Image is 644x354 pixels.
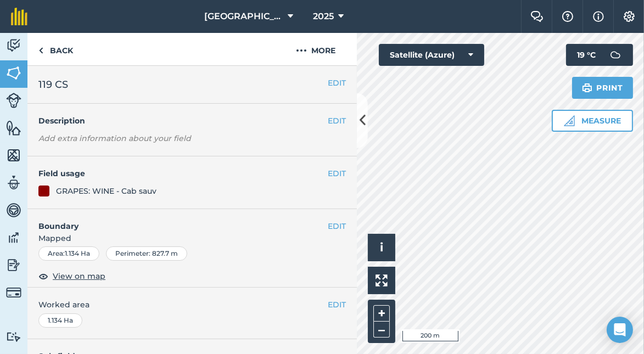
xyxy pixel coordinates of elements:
[38,77,68,92] span: 119 CS
[607,317,633,343] div: Open Intercom Messenger
[566,44,633,66] button: 19 °C
[604,44,626,66] img: svg+xml;base64,PD94bWwgdmVyc2lvbj0iMS4wIiBlbmNvZGluZz0idXRmLTgiPz4KPCEtLSBHZW5lcmF0b3I6IEFkb2JlIE...
[296,44,307,57] img: svg+xml;base64,PHN2ZyB4bWxucz0iaHR0cDovL3d3dy53My5vcmcvMjAwMC9zdmciIHdpZHRoPSIyMCIgaGVpZ2h0PSIyNC...
[328,115,346,127] button: EDIT
[38,44,43,57] img: svg+xml;base64,PHN2ZyB4bWxucz0iaHR0cDovL3d3dy53My5vcmcvMjAwMC9zdmciIHdpZHRoPSI5IiBoZWlnaHQ9IjI0Ii...
[379,44,484,66] button: Satellite (Azure)
[328,77,346,89] button: EDIT
[275,33,357,65] button: More
[6,257,21,273] img: svg+xml;base64,PD94bWwgdmVyc2lvbj0iMS4wIiBlbmNvZGluZz0idXRmLTgiPz4KPCEtLSBHZW5lcmF0b3I6IEFkb2JlIE...
[6,229,21,246] img: svg+xml;base64,PD94bWwgdmVyc2lvbj0iMS4wIiBlbmNvZGluZz0idXRmLTgiPz4KPCEtLSBHZW5lcmF0b3I6IEFkb2JlIE...
[38,246,99,261] div: Area : 1.134 Ha
[6,202,21,218] img: svg+xml;base64,PD94bWwgdmVyc2lvbj0iMS4wIiBlbmNvZGluZz0idXRmLTgiPz4KPCEtLSBHZW5lcmF0b3I6IEFkb2JlIE...
[106,246,187,261] div: Perimeter : 827.7 m
[38,133,191,143] em: Add extra information about your field
[373,322,390,338] button: –
[368,234,395,261] button: i
[38,313,82,328] div: 1.134 Ha
[564,115,575,126] img: Ruler icon
[6,120,21,136] img: svg+xml;base64,PHN2ZyB4bWxucz0iaHR0cDovL3d3dy53My5vcmcvMjAwMC9zdmciIHdpZHRoPSI1NiIgaGVpZ2h0PSI2MC...
[38,269,48,283] img: svg+xml;base64,PHN2ZyB4bWxucz0iaHR0cDovL3d3dy53My5vcmcvMjAwMC9zdmciIHdpZHRoPSIxOCIgaGVpZ2h0PSIyNC...
[11,8,27,25] img: fieldmargin Logo
[6,175,21,191] img: svg+xml;base64,PD94bWwgdmVyc2lvbj0iMS4wIiBlbmNvZGluZz0idXRmLTgiPz4KPCEtLSBHZW5lcmF0b3I6IEFkb2JlIE...
[27,232,357,244] span: Mapped
[6,147,21,164] img: svg+xml;base64,PHN2ZyB4bWxucz0iaHR0cDovL3d3dy53My5vcmcvMjAwMC9zdmciIHdpZHRoPSI1NiIgaGVpZ2h0PSI2MC...
[38,115,346,127] h4: Description
[582,81,592,94] img: svg+xml;base64,PHN2ZyB4bWxucz0iaHR0cDovL3d3dy53My5vcmcvMjAwMC9zdmciIHdpZHRoPSIxOSIgaGVpZ2h0PSIyNC...
[313,10,334,23] span: 2025
[53,270,105,282] span: View on map
[27,33,84,65] a: Back
[6,37,21,54] img: svg+xml;base64,PD94bWwgdmVyc2lvbj0iMS4wIiBlbmNvZGluZz0idXRmLTgiPz4KPCEtLSBHZW5lcmF0b3I6IEFkb2JlIE...
[6,331,21,342] img: svg+xml;base64,PD94bWwgdmVyc2lvbj0iMS4wIiBlbmNvZGluZz0idXRmLTgiPz4KPCEtLSBHZW5lcmF0b3I6IEFkb2JlIE...
[56,185,156,197] div: GRAPES: WINE - Cab sauv
[373,305,390,322] button: +
[6,65,21,81] img: svg+xml;base64,PHN2ZyB4bWxucz0iaHR0cDovL3d3dy53My5vcmcvMjAwMC9zdmciIHdpZHRoPSI1NiIgaGVpZ2h0PSI2MC...
[6,285,21,300] img: svg+xml;base64,PD94bWwgdmVyc2lvbj0iMS4wIiBlbmNvZGluZz0idXRmLTgiPz4KPCEtLSBHZW5lcmF0b3I6IEFkb2JlIE...
[593,10,604,23] img: svg+xml;base64,PHN2ZyB4bWxucz0iaHR0cDovL3d3dy53My5vcmcvMjAwMC9zdmciIHdpZHRoPSIxNyIgaGVpZ2h0PSIxNy...
[552,110,633,132] button: Measure
[561,11,574,22] img: A question mark icon
[38,299,346,311] span: Worked area
[530,11,544,22] img: Two speech bubbles overlapping with the left bubble in the forefront
[376,274,388,286] img: Four arrows, one pointing top left, one top right, one bottom right and the last bottom left
[380,240,383,254] span: i
[328,220,346,232] button: EDIT
[577,44,596,66] span: 19 ° C
[6,93,21,108] img: svg+xml;base64,PD94bWwgdmVyc2lvbj0iMS4wIiBlbmNvZGluZz0idXRmLTgiPz4KPCEtLSBHZW5lcmF0b3I6IEFkb2JlIE...
[204,10,283,23] span: [GEOGRAPHIC_DATA]
[328,167,346,179] button: EDIT
[27,209,328,232] h4: Boundary
[38,167,328,179] h4: Field usage
[623,11,636,22] img: A cog icon
[328,299,346,311] button: EDIT
[572,77,634,99] button: Print
[38,269,105,283] button: View on map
